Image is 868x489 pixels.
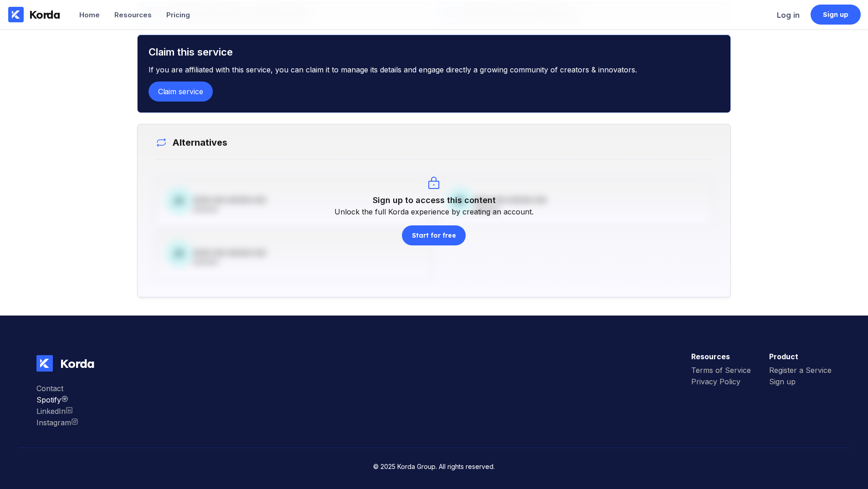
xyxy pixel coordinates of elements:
h3: Product [769,352,832,361]
a: Terms of Service [691,366,751,377]
div: Start for free [412,231,456,240]
a: Sign up [811,5,861,25]
a: Instagram [36,418,78,429]
button: Start for free [402,225,466,245]
button: Claim service [149,81,213,102]
div: Pricing [166,10,190,19]
div: Korda [29,8,60,21]
a: Privacy Policy [691,377,751,388]
div: Terms of Service [691,366,751,375]
div: Spotify [36,395,78,404]
a: Register a Service [769,366,832,377]
h3: Resources [691,352,751,361]
h2: Alternatives [167,137,227,148]
small: © 2025 Korda Group. All rights reserved. [373,463,495,470]
div: Register a Service [769,366,832,375]
a: Sign up [769,377,832,388]
div: Resources [114,10,152,19]
div: Log in [777,10,800,20]
div: Contact [36,384,78,393]
div: Claim this service [149,46,720,58]
div: Sign up [769,377,832,386]
div: Instagram [36,418,78,427]
div: Claim service [158,87,203,96]
a: Instagram [36,395,78,407]
a: Contact [36,384,78,395]
div: Privacy Policy [691,377,751,386]
div: If you are affiliated with this service, you can claim it to manage its details and engage direct... [149,58,720,81]
div: Unlock the full Korda experience by creating an account. [334,207,534,216]
div: Sign up to access this content [373,195,496,205]
a: LinkedIn [36,407,78,418]
div: LinkedIn [36,407,78,416]
div: Home [79,10,100,19]
a: Start for free [402,216,466,245]
div: Sign up [823,10,849,19]
div: Korda [53,356,94,371]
